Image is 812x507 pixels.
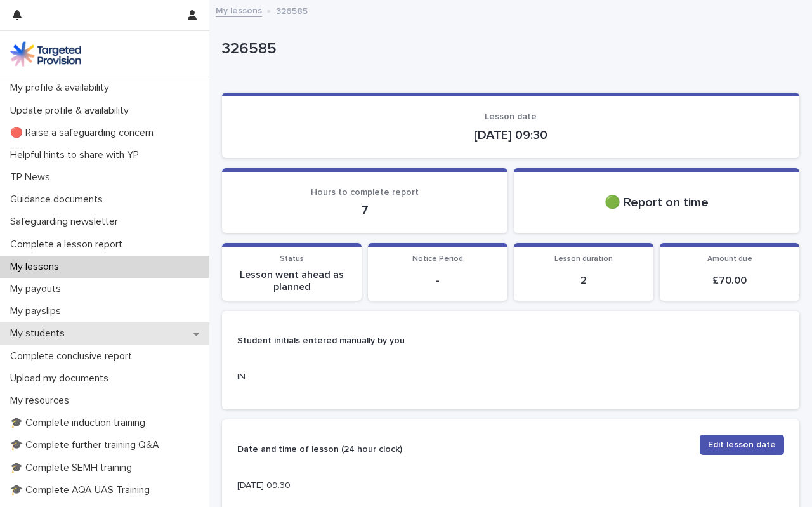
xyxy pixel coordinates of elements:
p: 🔴 Raise a safeguarding concern [5,127,164,139]
span: Amount due [707,255,752,263]
p: 🎓 Complete AQA UAS Training [5,484,160,496]
p: [DATE] 09:30 [237,128,784,143]
p: My payslips [5,305,71,317]
p: My payouts [5,283,71,295]
p: Complete a lesson report [5,239,133,251]
p: Safeguarding newsletter [5,216,128,228]
p: 🟢 Report on time [529,195,784,210]
strong: Date and time of lesson (24 hour clock) [237,445,402,454]
span: Hours to complete report [311,188,419,197]
p: £ 70.00 [667,275,792,287]
p: My students [5,327,75,339]
p: 🎓 Complete induction training [5,417,155,429]
p: Lesson went ahead as planned [230,269,354,293]
p: 🎓 Complete further training Q&A [5,439,169,451]
span: Lesson date [485,112,537,121]
p: 2 [521,275,646,287]
p: 7 [237,202,492,218]
strong: Student initials entered manually by you [237,336,405,345]
p: My lessons [5,261,69,273]
p: Guidance documents [5,194,113,206]
p: [DATE] 09:30 [237,479,409,492]
p: 326585 [222,40,794,58]
p: Complete conclusive report [5,350,142,362]
p: Upload my documents [5,372,119,385]
p: TP News [5,171,60,183]
a: My lessons [216,3,262,17]
span: Status [280,255,304,263]
p: My profile & availability [5,82,119,94]
button: Edit lesson date [700,435,784,455]
p: 🎓 Complete SEMH training [5,462,142,474]
span: Notice Period [412,255,463,263]
p: Update profile & availability [5,105,139,117]
p: My resources [5,395,79,407]
img: M5nRWzHhSzIhMunXDL62 [10,41,81,67]
span: Edit lesson date [708,438,776,451]
p: - [376,275,500,287]
p: Helpful hints to share with YP [5,149,149,161]
span: Lesson duration [554,255,613,263]
p: 326585 [276,3,308,17]
p: IN [237,371,409,384]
